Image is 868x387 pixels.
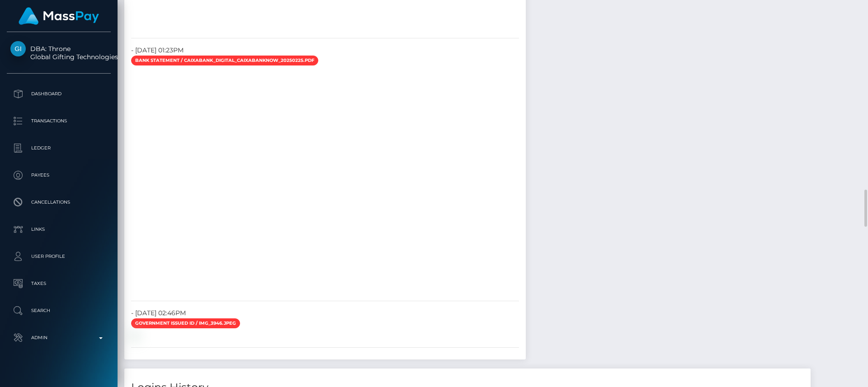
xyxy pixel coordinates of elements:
[10,41,26,56] img: Global Gifting Technologies Inc
[131,68,267,294] iframe: PDF Embed API
[10,277,107,290] p: Taxes
[10,196,107,209] p: Cancellations
[10,331,107,345] p: Admin
[131,56,318,65] span: Bank Statement / CaixaBank_digital_CaixaBankNow_20250225.pdf
[19,7,99,25] img: MassPay Logo
[7,245,111,268] a: User Profile
[10,114,107,128] p: Transactions
[7,272,111,295] a: Taxes
[10,250,107,263] p: User Profile
[124,308,526,318] div: - [DATE] 02:46PM
[7,83,111,105] a: Dashboard
[7,110,111,132] a: Transactions
[7,191,111,214] a: Cancellations
[10,223,107,236] p: Links
[10,304,107,317] p: Search
[7,299,111,322] a: Search
[10,87,107,101] p: Dashboard
[7,45,111,61] span: DBA: Throne Global Gifting Technologies Inc
[7,218,111,241] a: Links
[7,164,111,187] a: Payees
[7,137,111,159] a: Ledger
[10,141,107,155] p: Ledger
[7,326,111,349] a: Admin
[131,332,138,339] img: 756c39db-fd78-4cef-a699-67e0614c9296
[131,318,240,328] span: Government issued ID / IMG_3946.jpeg
[10,168,107,182] p: Payees
[124,46,526,55] div: - [DATE] 01:23PM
